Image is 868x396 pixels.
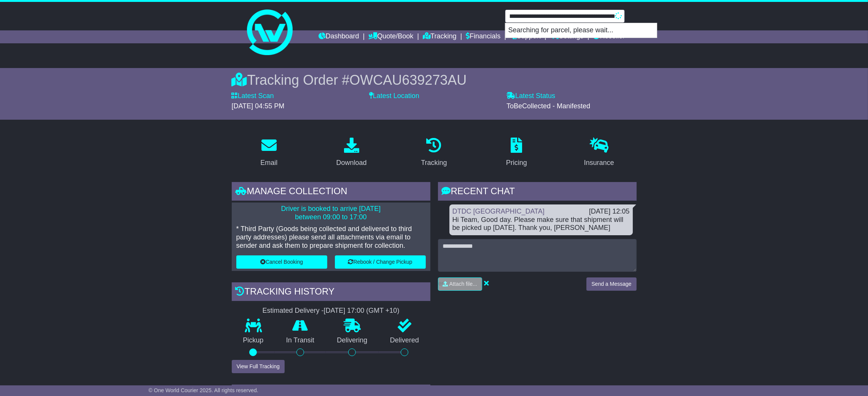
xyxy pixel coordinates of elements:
a: Quote/Book [368,30,413,43]
a: Financials [466,30,500,43]
a: Download [331,135,372,171]
a: Insurance [579,135,619,171]
button: Cancel Booking [236,255,327,269]
div: Tracking [421,158,447,168]
span: ToBeCollected - Manifested [506,102,590,110]
div: [DATE] 17:00 (GMT +10) [324,307,400,315]
p: Pickup [232,336,275,345]
span: OWCAU639273AU [349,72,467,88]
div: RECENT CHAT [438,182,637,203]
p: In Transit [275,336,326,345]
div: Estimated Delivery - [232,307,430,315]
a: Email [255,135,282,171]
a: Pricing [501,135,532,171]
p: Delivering [326,336,379,345]
div: Tracking Order # [232,72,637,88]
a: Tracking [423,30,456,43]
div: Insurance [584,158,614,168]
label: Latest Scan [232,92,274,100]
button: Send a Message [586,277,636,291]
div: Manage collection [232,182,430,203]
p: Driver is booked to arrive [DATE] between 09:00 to 17:00 [236,205,426,221]
a: DTDC [GEOGRAPHIC_DATA] [452,208,545,215]
a: Tracking [416,135,452,171]
div: Pricing [506,158,527,168]
label: Latest Status [506,92,555,100]
div: Email [260,158,277,168]
button: View Full Tracking [232,360,285,373]
div: Hi Team, Good day. Please make sure that shipment will be picked up [DATE]. Thank you, [PERSON_NAME] [452,216,630,232]
button: Rebook / Change Pickup [335,255,426,269]
div: [DATE] 12:05 [589,208,630,216]
div: Download [336,158,367,168]
div: Tracking history [232,282,430,303]
span: [DATE] 04:55 PM [232,102,285,110]
span: © One World Courier 2025. All rights reserved. [148,387,258,393]
a: Dashboard [319,30,359,43]
p: Delivered [379,336,430,345]
label: Latest Location [369,92,419,100]
p: * Third Party (Goods being collected and delivered to third party addresses) please send all atta... [236,225,426,250]
p: Searching for parcel, please wait... [505,23,657,38]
